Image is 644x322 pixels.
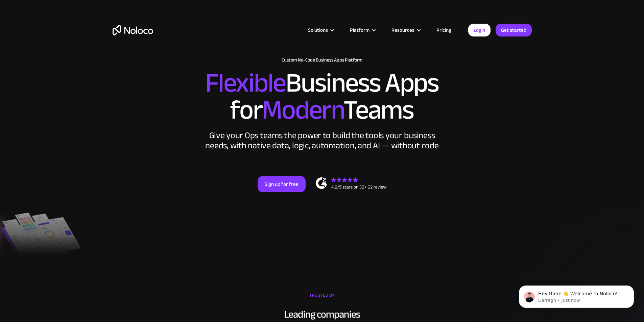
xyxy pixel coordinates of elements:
[262,85,343,135] span: Modern
[258,176,306,192] a: Sign up for free
[308,26,328,34] div: Solutions
[205,58,286,108] span: Flexible
[113,70,532,124] h2: Business Apps for Teams
[496,24,532,36] a: Get started
[468,24,491,36] a: Login
[300,26,341,34] div: Solutions
[113,25,153,35] a: home
[341,26,383,34] div: Platform
[428,26,460,34] a: Pricing
[383,26,428,34] div: Resources
[350,26,369,34] div: Platform
[204,130,440,151] div: Give your Ops teams the power to build the tools your business needs, with native data, logic, au...
[391,26,414,34] div: Resources
[509,271,644,319] iframe: Intercom notifications message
